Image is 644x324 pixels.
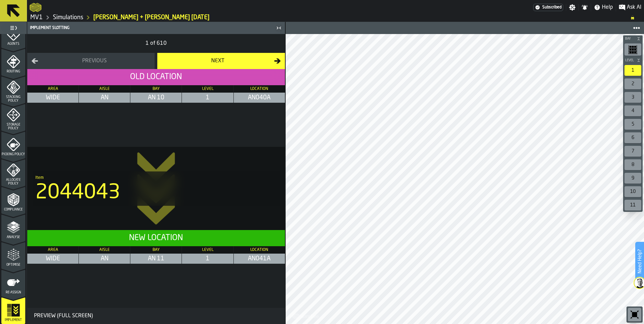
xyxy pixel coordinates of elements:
span: Aisle [99,87,110,91]
div: 6 [624,132,641,143]
div: Preview (Full Screen) [31,312,96,320]
span: Level [202,87,214,91]
li: menu Storage Policy [1,104,25,131]
div: 1 [624,65,641,76]
div: Implement Slotting [29,26,274,30]
div: 1 of 610 [27,34,285,53]
a: link-to-/wh/i/3ccf57d1-1e0c-4a81-a3bb-c2011c5f0d50/simulations/d2d5025c-bd1e-44fe-a0df-b4e81305891e [93,14,210,21]
li: menu Stacking Policy [1,76,25,103]
div: button-toolbar-undefined [623,198,643,212]
label: button-toggle-Ask AI [616,3,644,11]
span: Bay [624,37,635,41]
span: AN040A [235,94,284,101]
label: button-toggle-Notifications [579,4,591,11]
span: Routing [1,70,25,73]
span: Implement [1,318,25,322]
div: Previous [38,57,151,65]
div: Menu Subscription [533,4,563,11]
span: Ask AI [627,3,641,11]
a: link-to-/wh/i/3ccf57d1-1e0c-4a81-a3bb-c2011c5f0d50 [53,14,83,21]
div: 4 [624,105,641,116]
span: Level [624,59,635,62]
span: Agents [1,42,25,46]
nav: Breadcrumb [30,13,641,22]
div: button-toolbar-undefined [623,104,643,118]
label: button-toggle-Toggle Full Menu [1,23,25,33]
header: Implement Slotting [27,22,285,34]
div: 9 [624,173,641,184]
button: button- [623,35,643,42]
button: button- [623,57,643,64]
li: menu Agents [1,21,25,48]
svg: Reset zoom and position [629,309,640,320]
div: 2 [624,78,641,89]
button: button-Previous [27,53,155,69]
div: button-toolbar-undefined [626,306,643,323]
li: menu Analyse [1,214,25,241]
li: menu Optimise [1,242,25,269]
span: Re-assign [1,291,25,294]
span: Area [48,87,58,91]
span: Location [250,87,268,91]
div: button-toolbar-undefined [623,118,643,131]
span: Stacking Policy [1,95,25,103]
span: Storage Policy [1,123,25,130]
span: Subscribed [542,5,561,10]
div: button-toolbar-undefined [623,144,643,158]
label: Need Help? [636,242,643,280]
div: Item [35,175,277,180]
label: button-toggle-Close me [274,24,284,32]
li: menu Compliance [1,187,25,214]
span: AN041A [235,255,284,262]
button: button-Next [157,53,285,69]
span: AN [80,94,129,101]
span: Allocate Policy [1,178,25,186]
li: menu Routing [1,48,25,75]
div: 7 [624,146,641,157]
li: menu Implement [1,297,25,324]
a: logo-header [30,1,41,13]
div: button-toolbar-undefined [623,42,643,57]
li: menu Allocate Policy [1,159,25,186]
div: 2044043 [35,183,277,203]
span: Location [250,248,268,252]
span: 1 [183,94,232,101]
span: Aisle [99,248,110,252]
li: menu Picking Policy [1,131,25,158]
header: New Location [27,230,285,246]
li: menu Re-assign [1,269,25,296]
div: button-toolbar-undefined [623,77,643,91]
div: button-toolbar-undefined [623,64,643,77]
span: Compliance [1,208,25,212]
button: button-Preview (Full Screen) [27,308,100,324]
div: button-toolbar-undefined [623,171,643,185]
div: button-toolbar-undefined [623,131,643,144]
div: 8 [624,159,641,170]
a: logo-header [287,309,325,323]
div: 11 [624,200,641,210]
span: Help [602,3,613,11]
span: Optimise [1,263,25,267]
div: 5 [624,119,641,130]
div: 10 [624,186,641,197]
h2: Old Location [27,69,285,85]
span: 1 [183,255,232,262]
div: Next [161,57,274,65]
div: button-toolbar-undefined [623,158,643,171]
span: AN [80,255,129,262]
div: button-toolbar-undefined [623,185,643,198]
div: button-toolbar-undefined [623,91,643,104]
label: button-toggle-Help [591,3,616,11]
a: link-to-/wh/i/3ccf57d1-1e0c-4a81-a3bb-c2011c5f0d50 [30,14,43,21]
span: Area [48,248,58,252]
span: Analyse [1,235,25,239]
a: link-to-/wh/i/3ccf57d1-1e0c-4a81-a3bb-c2011c5f0d50/settings/billing [533,4,563,11]
div: 3 [624,92,641,103]
span: Picking Policy [1,153,25,156]
span: WIDE [29,94,77,101]
label: button-toggle-Settings [566,4,578,11]
span: Level [202,248,214,252]
span: WIDE [29,255,77,262]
